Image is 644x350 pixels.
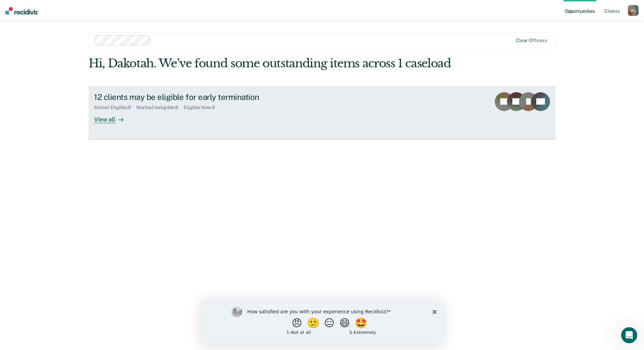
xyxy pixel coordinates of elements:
div: Hi, Dakotah. We’ve found some outstanding items across 1 caseload [89,57,462,70]
div: View all [94,110,132,123]
div: Eligible Now : 3 [184,105,220,110]
div: Marked Ineligible : 8 [136,105,184,110]
div: Clear officers [516,38,547,43]
button: ML [628,5,639,16]
a: 12 clients may be eligible for early terminationAlmost Eligible:9Marked Ineligible:8Eligible Now:... [89,86,555,140]
iframe: Survey by Kim from Recidiviz [201,300,443,343]
iframe: Intercom live chat [621,327,637,343]
div: M L [628,5,639,16]
img: Recidiviz [5,7,38,14]
div: Almost Eligible : 9 [94,105,136,110]
div: 12 clients may be eligible for early termination [94,92,330,102]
